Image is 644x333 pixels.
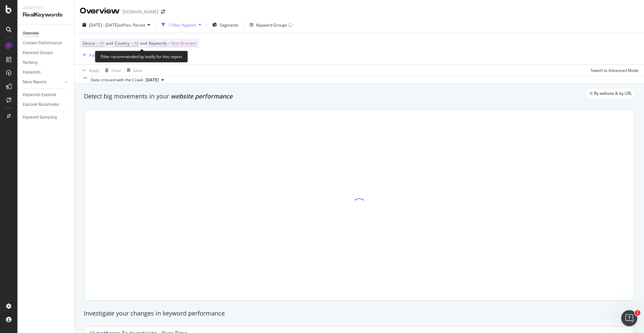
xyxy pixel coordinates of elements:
[102,65,121,76] button: Clear
[106,40,113,46] span: and
[23,101,59,108] div: Explorer Bookmarks
[220,22,238,28] span: Segments
[23,49,53,56] div: Keyword Groups
[23,114,69,121] a: Keyword Sampling
[23,69,69,76] a: Keywords
[161,9,165,14] div: arrow-right-arrow-left
[247,19,295,30] button: Keyword Groups
[23,40,62,47] div: Content Performance
[23,59,38,66] div: Ranking
[84,309,635,318] div: Investigate your changes in keyword performance
[122,8,158,15] div: [DOMAIN_NAME]
[23,40,69,47] a: Content Performance
[23,114,57,121] div: Keyword Sampling
[23,11,69,19] div: RealKeywords
[621,310,637,326] iframe: Intercom live chat
[80,65,99,76] button: Apply
[23,30,39,37] div: Overview
[80,51,107,59] button: Add Filter
[23,79,63,86] a: More Reports
[23,49,69,56] a: Keyword Groups
[91,77,143,83] div: Data crossed with the Crawl
[89,52,107,58] div: Add Filter
[140,40,147,46] span: and
[23,69,41,76] div: Keywords
[168,40,170,46] span: =
[143,76,167,84] button: [DATE]
[23,91,56,98] div: Keywords Explorer
[171,39,197,48] span: Non-Branded
[23,91,69,98] a: Keywords Explorer
[83,40,95,46] span: Device
[594,91,632,95] span: By website & by URL
[635,310,640,316] span: 1
[80,19,153,30] button: [DATE] - [DATE]vsPrev. Period
[23,5,69,11] div: Analytics
[89,22,118,28] span: [DATE] - [DATE]
[80,5,120,17] div: Overview
[23,79,47,86] div: More Reports
[168,22,196,28] div: 1 Filter Applied
[256,22,287,28] div: Keyword Groups
[95,51,188,63] div: Filter recommended by botify for this report
[159,19,204,30] button: 1 Filter Applied
[23,30,69,37] a: Overview
[588,65,639,76] button: Switch to Advanced Mode
[133,68,142,73] div: Save
[130,40,133,46] span: =
[134,39,139,48] span: All
[96,40,99,46] span: =
[149,40,167,46] span: Keywords
[586,89,635,98] div: legacy label
[115,40,129,46] span: Country
[146,77,159,83] span: 2025 Mar. 27th
[591,68,639,73] div: Switch to Advanced Mode
[89,68,99,73] div: Apply
[118,22,145,28] span: vs Prev. Period
[23,59,69,66] a: Ranking
[124,65,142,76] button: Save
[100,39,104,48] span: All
[210,19,241,30] button: Segments
[111,68,121,73] div: Clear
[23,101,69,108] a: Explorer Bookmarks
